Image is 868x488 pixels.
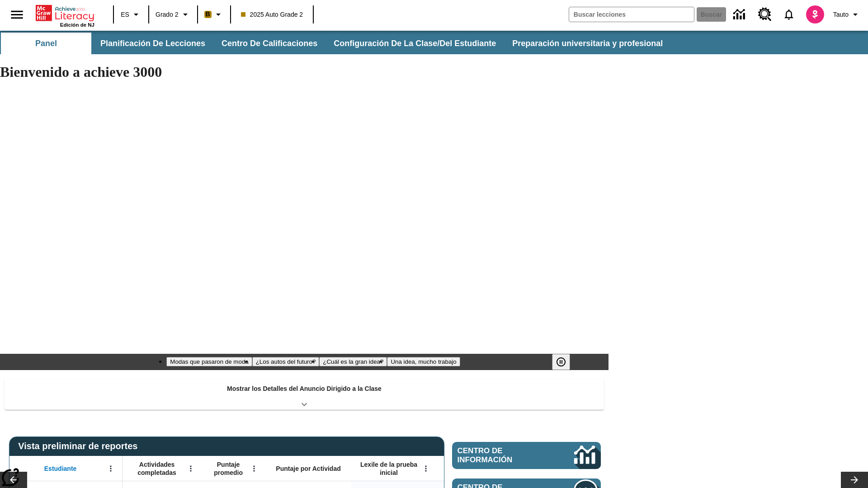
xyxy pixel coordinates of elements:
[1,33,91,54] button: Panel
[452,442,601,469] a: Centro de información
[184,462,198,475] button: Abrir menú
[830,6,864,23] button: Perfil/Configuración
[458,446,543,465] span: Centro de información
[728,2,753,27] a: Centro de información
[156,10,179,19] span: Grado 2
[206,9,210,20] span: B
[18,441,142,451] span: Vista preliminar de reportes
[552,354,579,370] div: Pausar
[4,1,30,28] button: Abrir el menú lateral
[207,460,250,477] span: Puntaje promedio
[387,357,460,366] button: Diapositiva 4 Una idea, mucho trabajo
[777,3,801,26] a: Notificaciones
[36,3,94,28] div: Portada
[121,10,129,19] span: ES
[841,472,868,488] button: Carrusel de lecciones, seguir
[36,4,94,22] a: Portada
[753,2,777,27] a: Centro de recursos, Se abrirá en una pestaña nueva.
[806,5,824,23] img: avatar image
[5,379,604,410] div: Mostrar los Detalles del Anuncio Dirigido a la Clase
[214,33,325,54] button: Centro de calificaciones
[60,22,94,28] span: Edición de NJ
[326,33,503,54] button: Configuración de la clase/del estudiante
[552,354,570,370] button: Pausar
[117,6,146,23] button: Lenguaje: ES, Selecciona un idioma
[166,357,252,366] button: Diapositiva 1 Modas que pasaron de moda
[505,33,670,54] button: Preparación universitaria y profesional
[276,465,340,473] span: Puntaje por Actividad
[93,33,212,54] button: Planificación de lecciones
[104,462,118,475] button: Abrir menú
[419,462,433,475] button: Abrir menú
[356,460,422,477] span: Lexile de la prueba inicial
[247,462,261,475] button: Abrir menú
[319,357,387,366] button: Diapositiva 3 ¿Cuál es la gran idea?
[201,6,227,23] button: Boost El color de la clase es anaranjado claro. Cambiar el color de la clase.
[227,384,382,394] p: Mostrar los Detalles del Anuncio Dirigido a la Clase
[252,357,320,366] button: Diapositiva 2 ¿Los autos del futuro?
[833,10,849,19] span: Tauto
[127,460,187,477] span: Actividades completadas
[44,465,77,473] span: Estudiante
[801,3,830,26] button: Escoja un nuevo avatar
[152,6,194,23] button: Grado: Grado 2, Elige un grado
[569,7,694,22] input: Buscar campo
[241,10,303,19] span: 2025 Auto Grade 2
